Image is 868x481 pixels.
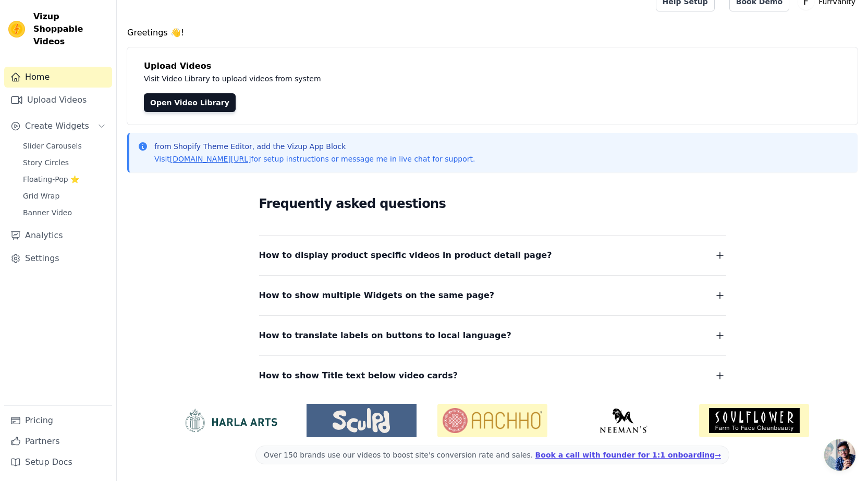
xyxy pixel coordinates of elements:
[307,408,417,433] img: Sculpd US
[33,10,108,48] span: Vizup Shoppable Videos
[259,288,726,303] button: How to show multiple Widgets on the same page?
[23,174,79,184] span: Floating-Pop ⭐
[699,404,809,437] img: Soulflower
[259,328,726,343] button: How to translate labels on buttons to local language?
[8,21,25,38] img: Vizup
[259,288,495,303] span: How to show multiple Widgets on the same page?
[127,27,858,39] h4: Greetings 👋!
[25,120,89,132] span: Create Widgets
[4,67,112,88] a: Home
[23,141,82,151] span: Slider Carousels
[17,189,112,203] a: Grid Wrap
[437,404,547,437] img: Aachho
[154,154,475,164] p: Visit for setup instructions or message me in live chat for support.
[23,157,69,168] span: Story Circles
[17,155,112,170] a: Story Circles
[568,408,678,433] img: Neeman's
[17,139,112,153] a: Slider Carousels
[144,60,841,72] h4: Upload Videos
[17,205,112,220] a: Banner Video
[4,410,112,431] a: Pricing
[144,93,236,112] a: Open Video Library
[259,248,726,263] button: How to display product specific videos in product detail page?
[259,368,458,383] span: How to show Title text below video cards?
[17,172,112,187] a: Floating-Pop ⭐
[4,248,112,269] a: Settings
[824,439,855,471] div: Open chat
[4,452,112,473] a: Setup Docs
[4,116,112,137] button: Create Widgets
[170,155,251,163] a: [DOMAIN_NAME][URL]
[259,193,726,214] h2: Frequently asked questions
[23,191,59,201] span: Grid Wrap
[23,207,72,218] span: Banner Video
[4,225,112,246] a: Analytics
[154,141,475,152] p: from Shopify Theme Editor, add the Vizup App Block
[259,248,552,263] span: How to display product specific videos in product detail page?
[4,431,112,452] a: Partners
[4,90,112,110] a: Upload Videos
[535,451,721,459] a: Book a call with founder for 1:1 onboarding
[259,368,726,383] button: How to show Title text below video cards?
[176,408,286,433] img: HarlaArts
[259,328,511,343] span: How to translate labels on buttons to local language?
[144,72,611,85] p: Visit Video Library to upload videos from system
